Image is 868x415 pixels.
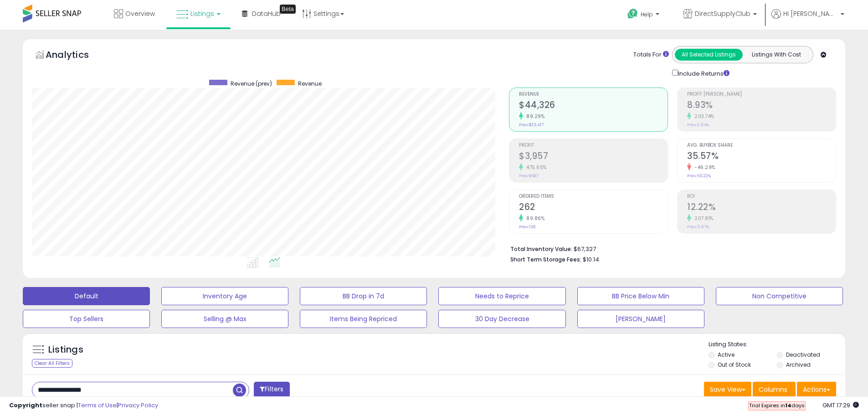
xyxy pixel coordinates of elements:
[161,287,288,305] button: Inventory Age
[786,361,811,369] label: Archived
[687,202,836,214] h2: 12.22%
[46,48,107,63] h5: Analytics
[675,49,743,61] button: All Selected Listings
[161,310,288,328] button: Selling @ Max
[519,224,535,230] small: Prev: 138
[252,9,281,18] span: DataHub
[709,340,845,349] p: Listing States:
[438,287,565,305] button: Needs to Reprice
[125,9,155,18] span: Overview
[718,361,751,369] label: Out of Stock
[510,256,581,263] b: Short Term Storage Fees:
[523,164,547,171] small: 475.65%
[438,310,565,328] button: 30 Day Decrease
[519,122,544,128] small: Prev: $23,417
[687,194,836,199] span: ROI
[519,100,668,112] h2: $44,326
[300,310,427,328] button: Items Being Repriced
[687,224,709,230] small: Prev: 3.97%
[797,382,836,397] button: Actions
[749,402,805,409] span: Trial Expires in days
[280,5,296,14] div: Tooltip anchor
[23,287,150,305] button: Default
[704,382,751,397] button: Save View
[577,310,704,328] button: [PERSON_NAME]
[519,202,668,214] h2: 262
[695,9,750,18] span: DirectSupplyClub
[641,10,653,18] span: Help
[691,164,715,171] small: -46.29%
[23,310,150,328] button: Top Sellers
[254,382,289,398] button: Filters
[231,80,272,87] span: Revenue (prev)
[523,215,544,222] small: 89.86%
[519,151,668,163] h2: $3,957
[718,351,734,359] label: Active
[687,173,711,179] small: Prev: 66.22%
[190,9,214,18] span: Listings
[300,287,427,305] button: BB Drop in 7d
[523,113,544,120] small: 89.29%
[786,351,820,359] label: Deactivated
[687,151,836,163] h2: 35.57%
[783,9,838,18] span: Hi [PERSON_NAME]
[691,215,714,222] small: 207.81%
[633,51,669,59] div: Totals For
[759,385,787,394] span: Columns
[665,68,740,78] div: Include Returns
[785,402,791,409] b: 14
[742,49,810,61] button: Listings With Cost
[118,401,158,410] a: Privacy Policy
[510,245,572,253] b: Total Inventory Value:
[32,359,72,368] div: Clear All Filters
[9,401,42,410] strong: Copyright
[687,143,836,148] span: Avg. Buybox Share
[48,343,83,356] h5: Listings
[687,92,836,97] span: Profit [PERSON_NAME]
[519,92,668,97] span: Revenue
[519,194,668,199] span: Ordered Items
[9,401,158,410] div: seller snap | |
[577,287,704,305] button: BB Price Below Min
[620,1,668,30] a: Help
[771,9,844,30] a: Hi [PERSON_NAME]
[716,287,843,305] button: Non Competitive
[687,100,836,112] h2: 8.93%
[691,113,714,120] small: 203.74%
[519,173,539,179] small: Prev: $687
[78,401,117,410] a: Terms of Use
[753,382,796,397] button: Columns
[510,243,829,254] li: $67,327
[519,143,668,148] span: Profit
[687,122,709,128] small: Prev: 2.94%
[298,80,322,87] span: Revenue
[583,255,599,264] span: $10.14
[822,401,859,410] span: 2025-09-11 17:29 GMT
[627,8,638,20] i: Get Help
